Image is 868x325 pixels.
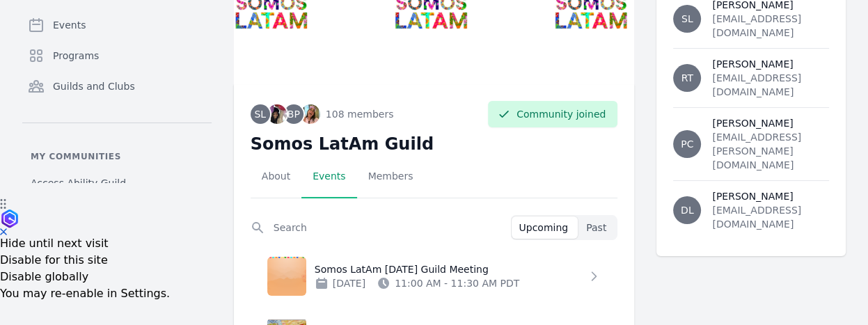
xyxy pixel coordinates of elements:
[712,57,829,71] div: [PERSON_NAME]
[681,139,693,149] span: PC
[326,107,394,121] span: 108 members
[681,14,693,24] span: SL
[22,171,212,196] a: Access Ability Guild
[31,176,126,190] span: Access Ability Guild
[712,116,829,130] div: [PERSON_NAME]
[712,189,829,203] div: [PERSON_NAME]
[512,216,578,239] button: Upcoming
[251,133,618,155] h2: Somos LatAm Guild
[519,221,568,235] span: Upcoming
[251,246,618,307] a: Somos LatAm [DATE] Guild Meeting[DATE]11:00 AM - 11:30 AM PDT
[53,49,99,63] span: Programs
[315,262,587,276] p: Somos LatAm [DATE] Guild Meeting
[681,73,693,83] span: RT
[22,151,212,162] p: My communities
[365,276,519,290] div: 11:00 AM - 11:30 AM PDT
[315,276,365,290] div: [DATE]
[301,155,356,198] a: Events
[712,130,829,172] div: [EMAIL_ADDRESS][PERSON_NAME][DOMAIN_NAME]
[488,101,617,127] button: Community joined
[254,109,266,119] span: SL
[712,71,829,99] div: [EMAIL_ADDRESS][DOMAIN_NAME]
[22,72,212,100] a: Guilds and Clubs
[22,11,212,39] a: Events
[22,42,212,70] a: Programs
[357,155,425,198] a: Members
[53,18,86,32] span: Events
[251,155,301,198] a: About
[287,109,300,119] span: BP
[681,205,694,215] span: DL
[586,221,606,235] span: Past
[712,12,829,40] div: [EMAIL_ADDRESS][DOMAIN_NAME]
[251,215,511,240] input: Search
[22,11,212,183] nav: Sidebar
[712,203,829,231] div: [EMAIL_ADDRESS][DOMAIN_NAME]
[579,216,616,239] button: Past
[53,79,135,93] span: Guilds and Clubs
